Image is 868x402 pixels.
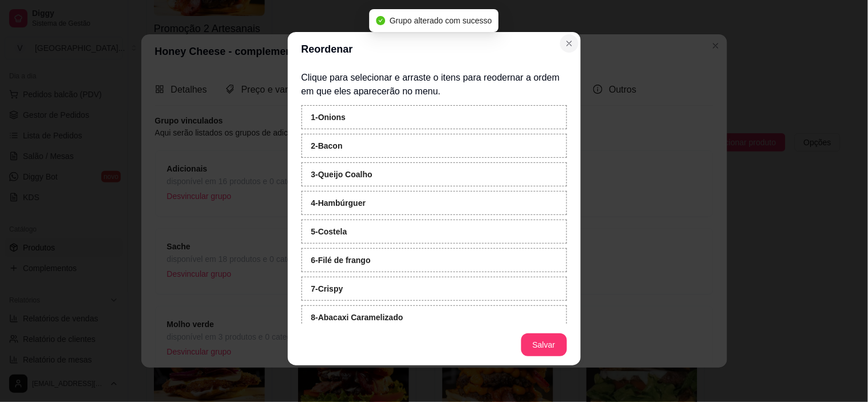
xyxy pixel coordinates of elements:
span: Grupo alterado com sucesso [390,16,492,25]
strong: 2 - Bacon [311,141,343,150]
strong: 7 - Crispy [311,284,343,293]
span: check-circle [376,16,385,25]
button: Close [560,34,578,53]
strong: 5 - Costela [311,227,347,236]
strong: 3 - Queijo Coalho [311,170,372,179]
header: Reordenar [288,32,581,66]
strong: 1 - Onions [311,113,346,122]
p: Clique para selecionar e arraste o itens para reodernar a ordem em que eles aparecerão no menu. [302,71,567,98]
strong: 4 - Hambúrguer [311,198,366,208]
strong: 6 - Filé de frango [311,256,371,265]
button: Salvar [521,333,567,356]
strong: 8 - Abacaxi Caramelizado [311,313,403,322]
